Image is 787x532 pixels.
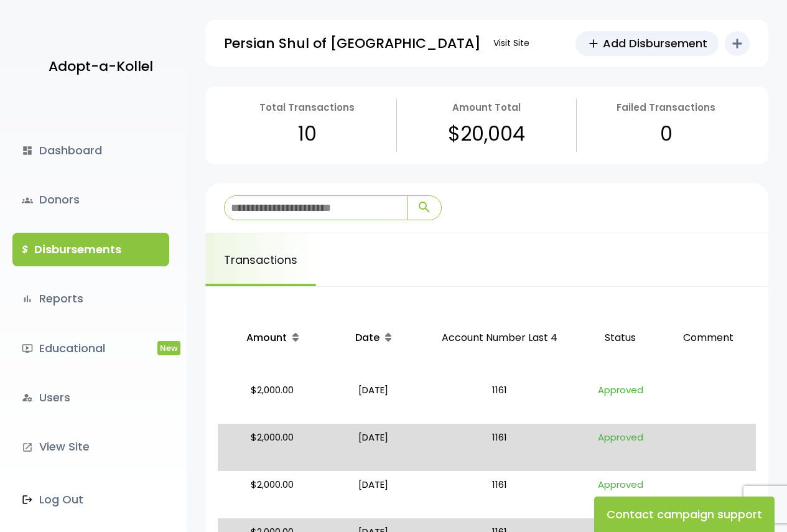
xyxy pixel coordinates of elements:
[660,116,673,152] p: 0
[585,381,656,419] p: Approved
[12,282,169,315] a: bar_chartReports
[594,497,775,532] button: Contact campaign support
[223,476,322,513] p: $2,000.00
[12,183,169,217] a: groupsDonors
[22,195,33,206] span: groups
[12,134,169,167] a: dashboardDashboard
[487,31,536,55] a: Visit Site
[22,343,33,354] i: ondemand_video
[617,99,715,116] p: Failed Transactions
[424,476,574,513] p: 1161
[22,293,33,304] i: bar_chart
[42,36,153,96] a: Adopt-a-Kollel
[332,476,414,513] p: [DATE]
[587,37,600,50] span: add
[332,429,414,466] p: [DATE]
[332,381,414,419] p: [DATE]
[575,31,719,56] a: addAdd Disbursement
[424,317,574,360] p: Account Number Last 4
[424,429,574,466] p: 1161
[355,330,380,345] span: Date
[666,317,751,360] p: Comment
[12,483,169,516] a: Log Out
[585,429,656,466] p: Approved
[424,381,574,419] p: 1161
[407,196,441,220] button: search
[12,332,169,365] a: ondemand_videoEducationalNew
[452,99,521,116] p: Amount Total
[22,241,28,259] i: $
[603,35,707,52] span: Add Disbursement
[725,31,750,56] button: add
[223,429,322,466] p: $2,000.00
[157,341,180,355] span: New
[22,392,33,403] i: manage_accounts
[49,54,153,79] p: Adopt-a-Kollel
[12,381,169,414] a: manage_accountsUsers
[12,233,169,266] a: $Disbursements
[585,317,656,360] p: Status
[417,200,432,215] span: search
[22,145,33,156] i: dashboard
[205,233,316,286] a: Transactions
[246,330,287,345] span: Amount
[12,430,169,464] a: launchView Site
[448,116,525,152] p: $20,004
[585,476,656,513] p: Approved
[298,116,317,152] p: 10
[259,99,355,116] p: Total Transactions
[22,442,33,453] i: launch
[730,36,745,51] i: add
[223,381,322,419] p: $2,000.00
[224,31,481,56] p: Persian Shul of [GEOGRAPHIC_DATA]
